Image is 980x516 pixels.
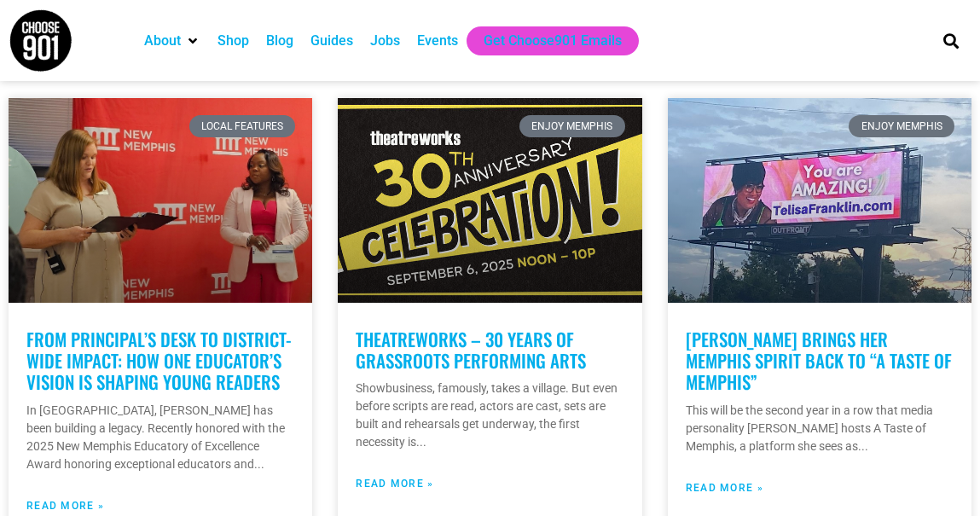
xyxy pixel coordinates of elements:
div: Local Features [189,115,296,137]
div: Enjoy Memphis [519,115,625,137]
a: A billboard in Memphis displays a smiling woman, Dr. Telisa Franklin, with text that reads, “You ... [668,98,971,303]
a: TheatreWorks – 30 years of grassroots performing arts [356,326,586,374]
p: This will be the second year in a row that media personality [PERSON_NAME] hosts A Taste of Memph... [686,402,954,455]
a: Read more about TheatreWorks – 30 years of grassroots performing arts [356,476,433,491]
a: Read more about Dr. Telisa Franklin Brings Her Memphis Spirit Back to “A Taste of Memphis” [686,480,763,496]
a: Blog [266,31,293,51]
p: Showbusiness, famously, takes a village. But even before scripts are read, actors are cast, sets ... [356,380,623,451]
a: About [144,31,181,51]
a: Events [417,31,458,51]
a: Jobs [370,31,400,51]
nav: Main nav [136,26,916,55]
a: Two women stand in front of a red "New Memphis" backdrop; one reads from a clipboard while the ot... [9,98,312,303]
a: From Principal’s Desk to District-Wide Impact: How One Educator’s Vision is Shaping Young Readers [26,326,292,395]
div: Enjoy Memphis [849,115,954,137]
p: In [GEOGRAPHIC_DATA], [PERSON_NAME] has been building a legacy. Recently honored with the 2025 Ne... [26,402,294,473]
a: Shop [217,31,249,51]
div: Search [937,26,965,55]
a: Get Choose901 Emails [484,31,622,51]
div: About [136,26,209,55]
a: [PERSON_NAME] Brings Her Memphis Spirit Back to “A Taste of Memphis” [686,326,952,395]
a: A graphic announces TheatreWorks' 30th Anniversary Celebration—honoring 30 years of grassroots pe... [338,98,641,303]
a: Read more about From Principal’s Desk to District-Wide Impact: How One Educator’s Vision is Shapi... [26,498,104,513]
a: Guides [310,31,353,51]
